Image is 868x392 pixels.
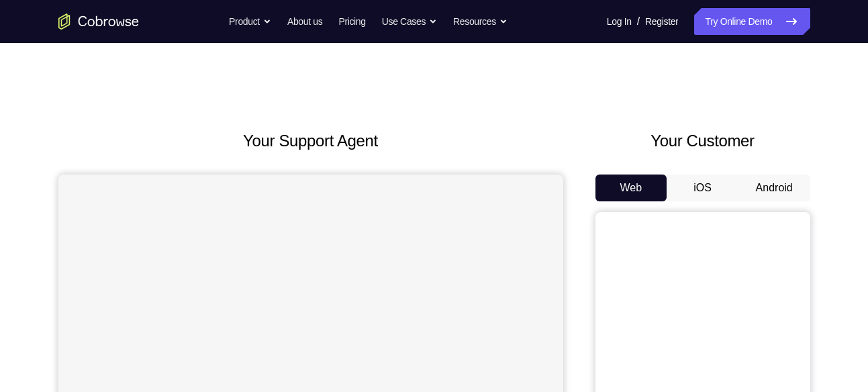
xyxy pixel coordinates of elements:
[607,8,632,35] a: Log In
[738,175,810,201] button: Android
[382,8,437,35] button: Use Cases
[338,8,365,35] a: Pricing
[595,175,667,201] button: Web
[453,8,508,35] button: Resources
[287,8,322,35] a: About us
[694,8,810,35] a: Try Online Demo
[595,129,810,153] h2: Your Customer
[637,13,640,30] span: /
[229,8,271,35] button: Product
[667,175,738,201] button: iOS
[58,129,563,153] h2: Your Support Agent
[645,8,678,35] a: Register
[58,13,139,30] a: Go to the home page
